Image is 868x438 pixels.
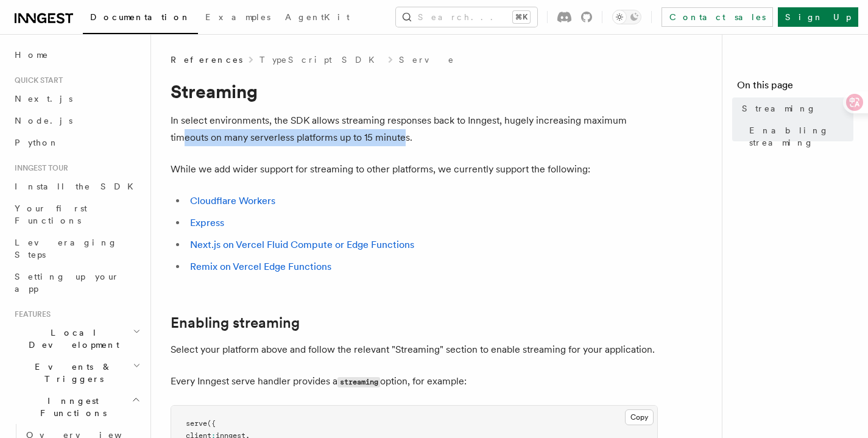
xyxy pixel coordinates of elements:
[744,119,853,154] a: Enabling streaming
[205,12,270,22] span: Examples
[15,182,141,191] span: Install the SDK
[285,12,350,22] span: AgentKit
[10,76,63,85] span: Quick start
[10,361,133,385] span: Events & Triggers
[15,138,59,147] span: Python
[749,124,853,149] span: Enabling streaming
[15,49,49,61] span: Home
[171,161,658,178] p: While we add wider support for streaming to other platforms, we currently support the following:
[10,309,51,319] span: Features
[278,4,357,33] a: AgentKit
[10,197,143,231] a: Your first Functions
[10,110,143,132] a: Node.js
[513,11,530,23] kbd: ⌘K
[10,163,68,173] span: Inngest tour
[10,322,143,356] button: Local Development
[190,217,224,228] a: Express
[190,239,414,250] a: Next.js on Vercel Fluid Compute or Edge Functions
[90,12,191,22] span: Documentation
[190,195,275,207] a: Cloudflare Workers
[207,419,216,428] span: ({
[737,97,853,119] a: Streaming
[10,390,143,424] button: Inngest Functions
[171,80,658,102] h1: Streaming
[171,314,300,331] a: Enabling streaming
[10,231,143,266] a: Leveraging Steps
[171,341,658,358] p: Select your platform above and follow the relevant "Streaming" section to enable streaming for yo...
[737,78,853,97] h4: On this page
[15,238,118,260] span: Leveraging Steps
[10,395,132,419] span: Inngest Functions
[190,261,331,272] a: Remix on Vercel Edge Functions
[259,54,382,66] a: TypeScript SDK
[15,94,72,104] span: Next.js
[399,54,455,66] a: Serve
[198,4,278,33] a: Examples
[10,44,143,66] a: Home
[662,7,773,27] a: Contact sales
[10,132,143,154] a: Python
[778,7,858,27] a: Sign Up
[625,409,654,425] button: Copy
[15,116,72,125] span: Node.js
[171,54,242,66] span: References
[186,419,207,428] span: serve
[10,88,143,110] a: Next.js
[10,327,133,351] span: Local Development
[15,203,87,225] span: Your first Functions
[10,266,143,300] a: Setting up your app
[337,377,380,387] code: streaming
[171,373,658,390] p: Every Inngest serve handler provides a option, for example:
[10,356,143,390] button: Events & Triggers
[171,112,658,146] p: In select environments, the SDK allows streaming responses back to Inngest, hugely increasing max...
[10,175,143,197] a: Install the SDK
[15,272,119,294] span: Setting up your app
[742,102,816,115] span: Streaming
[612,10,641,24] button: Toggle dark mode
[83,4,198,34] a: Documentation
[396,7,537,27] button: Search...⌘K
